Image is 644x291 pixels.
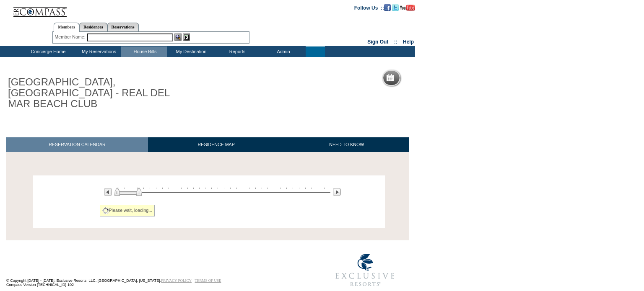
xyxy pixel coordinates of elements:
[121,46,167,57] td: House Bills
[167,46,213,57] td: My Destination
[403,39,414,45] a: Help
[400,5,415,10] a: Subscribe to our YouTube Channel
[327,249,402,291] img: Exclusive Resorts
[6,250,300,291] td: © Copyright [DATE] - [DATE]. Exclusive Resorts, LLC. [GEOGRAPHIC_DATA], [US_STATE]. Compass Versi...
[102,207,109,214] img: spinner2.gif
[79,23,107,31] a: Residences
[148,137,285,152] a: RESIDENCE MAP
[400,5,415,11] img: Subscribe to our YouTube Channel
[174,33,182,41] img: View
[392,4,399,11] img: Follow us on Twitter
[284,137,409,152] a: NEED TO KNOW
[394,39,397,45] span: ::
[20,46,75,57] td: Concierge Home
[384,5,391,10] a: Become our fan on Facebook
[354,4,384,11] td: Follow Us ::
[213,46,260,57] td: Reports
[6,137,148,152] a: RESERVATION CALENDAR
[100,205,155,216] div: Please wait, loading...
[195,278,221,283] a: TERMS OF USE
[333,188,341,196] img: Next
[75,46,121,57] td: My Reservations
[260,46,306,57] td: Admin
[392,5,399,10] a: Follow us on Twitter
[104,188,112,196] img: Previous
[367,39,388,45] a: Sign Out
[183,33,190,41] img: Reservations
[55,33,87,41] div: Member Name:
[54,23,79,32] a: Members
[6,75,194,111] h1: [GEOGRAPHIC_DATA], [GEOGRAPHIC_DATA] - REAL DEL MAR BEACH CLUB
[107,23,139,31] a: Reservations
[397,75,461,81] h5: Reservation Calendar
[161,278,192,283] a: PRIVACY POLICY
[384,4,391,11] img: Become our fan on Facebook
